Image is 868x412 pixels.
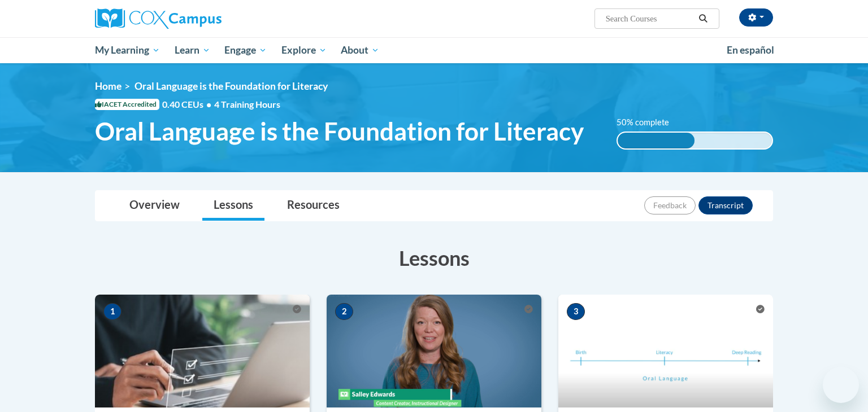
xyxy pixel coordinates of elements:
button: Transcript [698,196,753,214]
a: Lessons [202,191,264,221]
input: Search Courses [605,12,695,25]
img: Course Image [95,295,310,407]
span: 3 [567,303,585,320]
a: En español [719,38,782,62]
a: Cox Campus [95,8,310,29]
div: 50% complete [618,133,695,148]
img: Course Image [558,295,773,407]
span: 0.40 CEUs [162,98,214,111]
span: My Learning [95,43,160,57]
span: Engage [224,43,267,57]
a: My Learning [88,37,167,63]
img: Course Image [327,295,541,407]
span: Oral Language is the Foundation for Literacy [134,80,328,92]
button: Feedback [644,196,696,214]
span: 1 [103,303,121,320]
a: Explore [274,37,334,63]
button: Account Settings [739,8,773,27]
a: About [334,37,387,63]
button: Search [695,12,712,25]
span: About [341,43,379,57]
span: • [206,99,211,109]
span: Learn [175,43,210,57]
div: Main menu [78,37,790,63]
a: Overview [118,191,191,221]
a: Home [95,80,121,92]
img: Cox Campus [95,8,222,29]
a: Engage [217,37,274,63]
span: IACET Accredited [95,99,159,110]
label: 50% complete [617,116,682,129]
h3: Lessons [95,244,773,272]
i:  [698,15,709,23]
span: 2 [335,303,353,320]
a: Learn [167,37,218,63]
span: 4 Training Hours [214,99,280,109]
span: En español [727,44,774,56]
a: Resources [276,191,351,221]
iframe: Button to launch messaging window [823,367,859,403]
span: Oral Language is the Foundation for Literacy [95,116,584,146]
span: Explore [281,43,327,57]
